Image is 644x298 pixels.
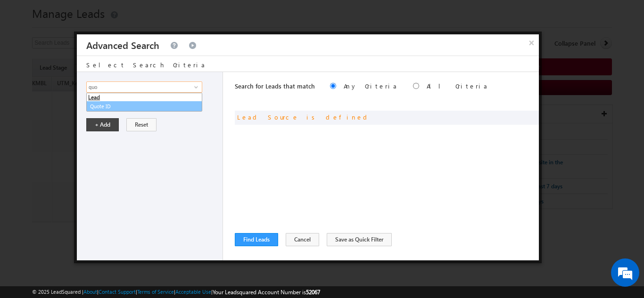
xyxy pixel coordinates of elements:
[235,233,278,246] button: Find Leads
[86,34,159,56] h3: Advanced Search
[137,289,174,295] a: Terms of Service
[86,81,202,93] input: Type to Search
[155,5,177,27] div: Minimize live chat window
[83,289,97,295] a: About
[213,289,320,296] span: Your Leadsquared Account Number is
[237,113,299,121] span: Lead Source
[49,49,158,62] div: Chat with us now
[32,288,320,297] span: © 2025 LeadSquared | | | | |
[286,233,319,246] button: Cancel
[306,113,371,121] span: is defined
[175,289,211,295] a: Acceptable Use
[12,87,172,223] textarea: Type your message and hit 'Enter'
[306,289,320,296] span: 52067
[86,101,202,112] a: Quote ID
[344,82,398,90] label: Any Criteria
[128,231,171,244] em: Start Chat
[189,82,201,92] a: Show All Items
[327,233,392,246] button: Save as Quick Filter
[126,118,157,131] button: Reset
[235,82,315,90] span: Search for Leads that match
[99,289,136,295] a: Contact Support
[87,93,202,102] li: Lead
[16,49,40,62] img: d_60004797649_company_0_60004797649
[86,118,119,131] button: + Add
[427,82,488,90] label: All Criteria
[86,61,206,69] span: Select Search Criteria
[524,34,539,51] button: ×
